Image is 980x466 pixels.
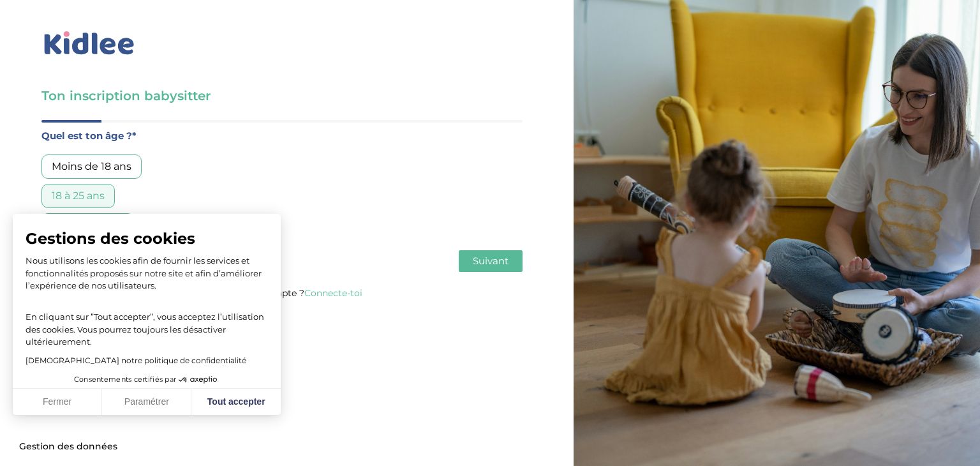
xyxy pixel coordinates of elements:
[41,29,137,58] img: logo_kidlee_bleu
[26,229,268,248] span: Gestions des cookies
[459,250,523,272] button: Suivant
[11,433,125,460] button: Fermer le widget sans consentement
[41,154,142,179] div: Moins de 18 ans
[304,287,362,299] a: Connecte-toi
[102,389,191,416] button: Paramétrer
[19,441,117,453] span: Gestion des données
[191,389,281,416] button: Tout accepter
[26,356,246,365] a: [DEMOGRAPHIC_DATA] notre politique de confidentialité
[26,255,268,292] p: Nous utilisons les cookies afin de fournir les services et fonctionnalités proposés sur notre sit...
[473,255,509,267] span: Suivant
[68,372,226,388] button: Consentements certifiés par
[74,376,176,383] span: Consentements certifiés par
[41,184,115,208] div: 18 à 25 ans
[41,285,523,301] p: Tu as déjà un compte ?
[179,361,217,399] svg: Axeptio
[13,389,102,416] button: Fermer
[26,299,268,349] p: En cliquant sur ”Tout accepter”, vous acceptez l’utilisation des cookies. Vous pourrez toujours l...
[41,87,523,105] h3: Ton inscription babysitter
[41,128,523,144] label: Quel est ton âge ?*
